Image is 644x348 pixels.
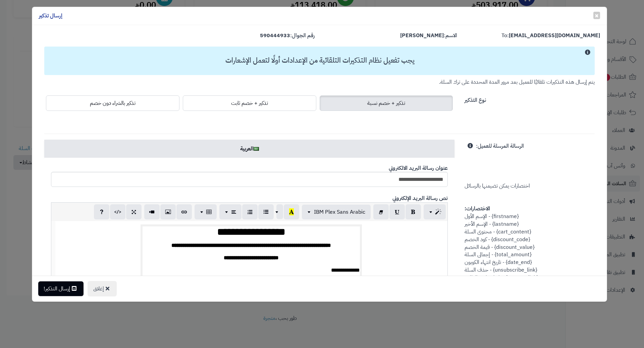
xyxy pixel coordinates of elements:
span: تذكير + خصم ثابت [231,99,268,107]
strong: [PERSON_NAME] [400,31,444,40]
label: الاسم: [400,32,457,40]
button: إرسال التذكير! [38,281,84,296]
label: الرسالة المرسلة للعميل: [476,140,524,150]
h4: إرسال تذكير [39,12,62,20]
strong: 590444933 [260,31,290,40]
h3: يجب تفعيل نظام التذكيرات التلقائية من الإعدادات أولًا لتعمل الإشعارات [48,57,592,64]
b: نص رسالة البريد الإلكتروني [392,194,448,202]
span: × [595,10,599,20]
label: نوع التذكير [465,94,486,104]
small: يتم إرسال هذه التذكيرات تلقائيًا للعميل بعد مرور المدة المحددة على ترك السلة. [439,78,595,86]
label: To: [501,32,600,40]
span: تذكير + خصم نسبة [367,99,405,107]
strong: الاختصارات: [465,205,490,213]
strong: [EMAIL_ADDRESS][DOMAIN_NAME] [509,31,600,40]
b: عنوان رسالة البريد الالكتروني [389,164,448,172]
a: العربية [44,140,454,158]
label: رقم الجوال: [260,32,315,40]
span: تذكير بالشراء دون خصم [90,99,136,107]
button: إغلاق [88,281,117,296]
span: IBM Plex Sans Arabic [314,208,365,216]
span: اختصارات يمكن تضيمنها بالرسائل {firstname} - الإسم الأول {lastname} - الإسم الأخير {cart_content}... [465,142,538,282]
img: ar.png [254,147,259,151]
